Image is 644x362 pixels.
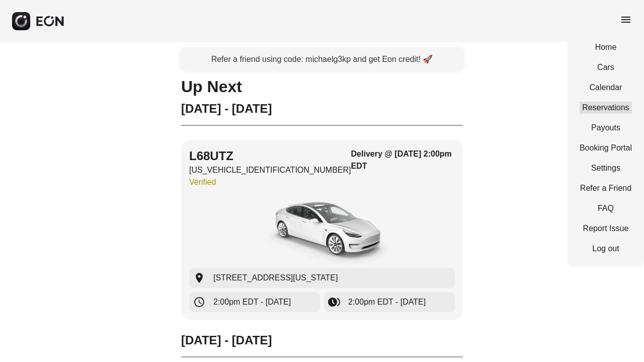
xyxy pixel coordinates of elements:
[247,192,397,268] img: car
[620,14,632,26] span: menu
[580,243,632,255] a: Log out
[189,148,351,164] h2: L68UTZ
[580,82,632,94] a: Calendar
[351,148,455,172] h3: Delivery @ [DATE] 2:00pm EDT
[193,296,205,308] span: schedule
[328,296,340,308] span: browse_gallery
[181,81,463,93] h1: Up Next
[580,102,632,114] a: Reservations
[213,296,291,308] span: 2:00pm EDT - [DATE]
[580,223,632,235] a: Report Issue
[189,176,351,188] p: Verified
[181,332,463,348] h2: [DATE] - [DATE]
[348,296,426,308] span: 2:00pm EDT - [DATE]
[181,101,463,117] h2: [DATE] - [DATE]
[181,140,463,320] button: L68UTZ[US_VEHICLE_IDENTIFICATION_NUMBER]VerifiedDelivery @ [DATE] 2:00pm EDTcar[STREET_ADDRESS][U...
[213,272,338,284] span: [STREET_ADDRESS][US_STATE]
[580,162,632,174] a: Settings
[189,164,351,176] p: [US_VEHICLE_IDENTIFICATION_NUMBER]
[580,122,632,134] a: Payouts
[580,142,632,154] a: Booking Portal
[181,48,463,70] a: Refer a friend using code: michaelg3kp and get Eon credit! 🚀
[580,182,632,194] a: Refer a Friend
[580,41,632,53] a: Home
[193,272,205,284] span: location_on
[580,202,632,214] a: FAQ
[580,61,632,74] a: Cars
